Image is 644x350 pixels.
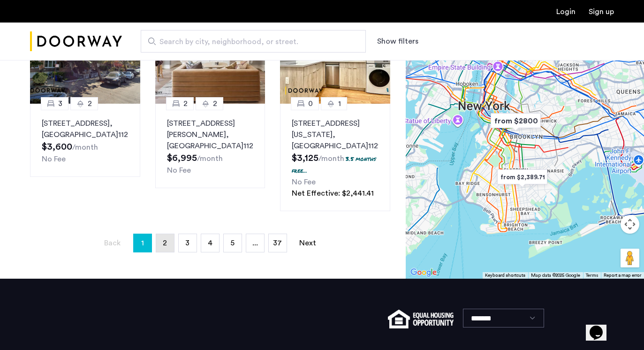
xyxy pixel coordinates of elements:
span: Back [104,239,121,247]
span: No Fee [167,167,191,174]
span: $6,995 [167,153,197,163]
span: 3 [58,98,62,109]
img: equal-housing.png [388,310,453,328]
span: 5 [230,239,235,247]
span: ... [252,239,258,247]
span: 37 [273,239,282,247]
input: Apartment Search [141,30,366,53]
span: Net Effective: $2,441.41 [292,190,374,197]
img: Google [408,266,439,279]
sub: /month [72,144,98,151]
button: Map camera controls [621,215,639,234]
p: [STREET_ADDRESS][US_STATE] 11210 [292,118,379,152]
button: Drag Pegman onto the map to open Street View [621,249,639,267]
div: from $2,389.71 [493,167,551,188]
span: 2 [163,239,167,247]
a: Open this area in Google Maps (opens a new window) [408,266,439,279]
sub: /month [197,155,223,162]
span: Map data ©2025 Google [531,273,580,278]
span: 3 [185,239,189,247]
button: Show or hide filters [377,36,418,47]
iframe: chat widget [586,312,616,341]
a: Next [298,234,317,252]
span: 2 [213,98,217,109]
select: Language select [463,309,544,327]
sub: /month [318,155,344,162]
img: logo [30,24,122,59]
p: [STREET_ADDRESS][PERSON_NAME] 11238 [167,118,254,152]
button: Keyboard shortcuts [485,272,525,279]
a: 32[STREET_ADDRESS], [GEOGRAPHIC_DATA]11234No Fee [30,104,140,177]
nav: Pagination [30,234,390,252]
span: $3,125 [292,153,318,163]
a: Terms (opens in new tab) [586,272,598,279]
span: No Fee [42,155,66,163]
a: Cazamio Logo [30,24,122,59]
a: 01[STREET_ADDRESS][US_STATE], [GEOGRAPHIC_DATA]112103.5 months free...No FeeNet Effective: $2,441.41 [280,104,390,211]
a: 22[STREET_ADDRESS][PERSON_NAME], [GEOGRAPHIC_DATA]11238No Fee [155,104,265,188]
span: 1 [141,236,144,251]
span: 1 [338,98,341,109]
div: from $2800 [487,110,545,131]
span: 2 [183,98,188,109]
span: 4 [208,239,212,247]
span: 0 [308,98,313,109]
a: Registration [589,8,614,15]
span: No Fee [292,178,316,186]
p: [STREET_ADDRESS] 11234 [42,118,129,140]
span: 2 [88,98,92,109]
a: Login [556,8,576,15]
span: $3,600 [42,142,72,152]
span: Search by city, neighborhood, or street. [159,36,340,47]
a: Report a map error [604,272,641,279]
